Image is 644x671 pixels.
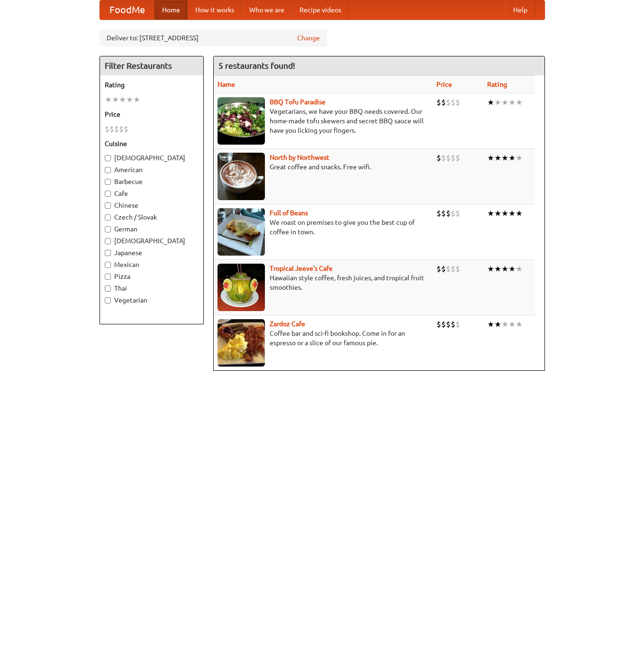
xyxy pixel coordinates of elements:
img: zardoz.jpg [218,319,265,367]
li: $ [451,97,455,108]
li: ★ [487,153,494,163]
li: $ [455,97,460,108]
li: ★ [487,264,494,274]
li: ★ [501,208,508,219]
li: ★ [494,153,501,163]
label: Cafe [105,189,199,198]
li: $ [446,97,451,108]
li: ★ [501,264,508,274]
li: ★ [516,153,523,163]
a: Recipe videos [292,0,349,19]
p: Vegetarians, we have your BBQ needs covered. Our home-made tofu skewers and secret BBQ sauce will... [218,107,429,135]
li: $ [436,208,441,219]
label: Mexican [105,260,199,269]
li: $ [436,319,441,330]
label: Chinese [105,201,199,210]
li: ★ [516,319,523,330]
li: ★ [516,264,523,274]
a: Home [154,0,188,19]
li: ★ [494,97,501,108]
li: ★ [508,319,516,330]
input: Japanese [105,250,111,256]
input: Vegetarian [105,297,111,303]
input: Pizza [105,274,111,280]
li: ★ [119,94,126,105]
li: ★ [516,97,523,108]
label: American [105,165,199,175]
ng-pluralize: 5 restaurants found! [218,61,295,70]
li: $ [441,153,446,163]
p: Coffee bar and sci-fi bookshop. Come in for an espresso or a slice of our famous pie. [218,329,429,348]
li: ★ [508,153,516,163]
label: Thai [105,284,199,293]
li: ★ [516,208,523,219]
li: ★ [487,208,494,219]
li: $ [446,153,451,163]
a: Change [297,33,320,43]
input: Czech / Slovak [105,214,111,221]
img: north.jpg [218,153,265,200]
li: ★ [508,208,516,219]
a: Rating [487,81,507,88]
li: $ [446,208,451,219]
img: tofuparadise.jpg [218,97,265,145]
li: $ [441,208,446,219]
li: $ [436,153,441,163]
li: ★ [494,319,501,330]
label: German [105,224,199,234]
input: German [105,226,111,232]
div: Deliver to: [STREET_ADDRESS] [100,29,327,46]
li: $ [451,319,455,330]
b: Full of Beans [270,209,308,217]
img: beans.jpg [218,208,265,256]
li: $ [105,124,109,134]
input: Barbecue [105,179,111,185]
li: $ [451,208,455,219]
li: $ [446,319,451,330]
input: American [105,167,111,173]
li: ★ [508,264,516,274]
label: Czech / Slovak [105,212,199,222]
li: ★ [112,94,119,105]
a: Help [506,0,535,19]
input: Chinese [105,202,111,209]
li: ★ [501,97,508,108]
h5: Price [105,110,199,119]
a: Who we are [242,0,292,19]
h5: Cuisine [105,139,199,148]
input: Cafe [105,191,111,197]
li: ★ [501,153,508,163]
li: $ [451,264,455,274]
a: BBQ Tofu Paradise [270,98,326,106]
p: Hawaiian style coffee, fresh juices, and tropical fruit smoothies. [218,273,429,292]
h5: Rating [105,80,199,90]
li: $ [455,264,460,274]
li: ★ [133,94,140,105]
label: [DEMOGRAPHIC_DATA] [105,236,199,246]
li: $ [436,264,441,274]
p: We roast on premises to give you the best cup of coffee in town. [218,218,429,237]
a: Tropical Jeeve's Cafe [270,265,333,272]
a: Name [218,81,235,88]
li: $ [109,124,114,134]
b: North by Northwest [270,154,329,161]
label: [DEMOGRAPHIC_DATA] [105,153,199,163]
li: $ [124,124,128,134]
li: $ [114,124,119,134]
input: [DEMOGRAPHIC_DATA] [105,155,111,161]
label: Barbecue [105,177,199,186]
a: Price [436,81,452,88]
li: $ [436,97,441,108]
input: Thai [105,285,111,292]
label: Vegetarian [105,295,199,305]
li: $ [455,208,460,219]
p: Great coffee and snacks. Free wifi. [218,162,429,172]
b: Zardoz Cafe [270,320,305,328]
li: ★ [494,264,501,274]
li: $ [451,153,455,163]
li: ★ [508,97,516,108]
li: $ [441,264,446,274]
li: $ [119,124,124,134]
